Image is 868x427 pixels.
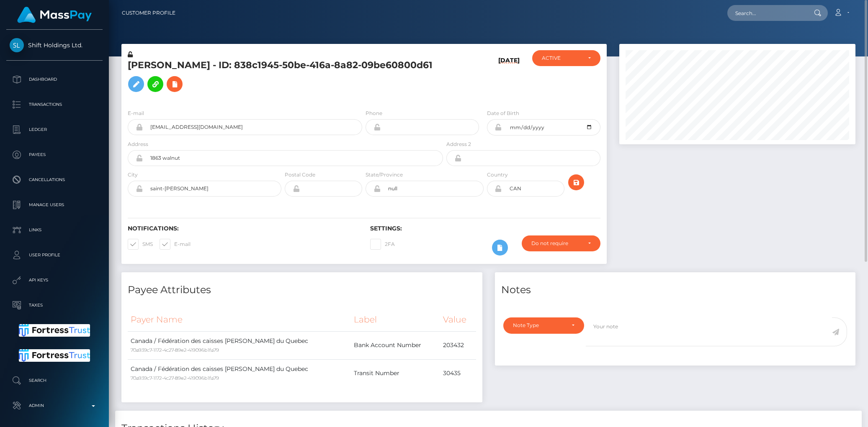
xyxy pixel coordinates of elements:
p: Payees [10,148,99,161]
p: Links [10,224,99,236]
a: Customer Profile [122,4,175,22]
a: API Keys [6,270,103,291]
h5: [PERSON_NAME] - ID: 838c1945-50be-416a-8a82-09be60800d61 [128,59,438,96]
label: Phone [366,110,382,117]
a: Admin [6,395,103,416]
label: E-mail [128,110,144,117]
p: Search [10,374,99,387]
div: Do not require [531,240,581,247]
a: Payees [6,144,103,165]
small: 70a939c7-1172-4c27-89e2-419096b1fa79 [131,375,219,381]
label: SMS [128,239,153,250]
button: Do not require [522,235,600,251]
input: Search... [727,5,806,21]
a: Taxes [6,295,103,316]
h6: Settings: [370,225,600,232]
img: Fortress Trust [19,324,90,337]
span: Shift Holdings Ltd. [6,41,103,49]
img: Fortress Trust [19,349,90,362]
label: Date of Birth [487,110,519,117]
label: 2FA [370,239,395,250]
h6: Notifications: [128,225,358,232]
p: Transactions [10,98,99,111]
td: Canada / Fédération des caisses [PERSON_NAME] du Quebec [128,331,351,359]
a: Ledger [6,119,103,140]
a: Transactions [6,94,103,115]
th: Label [351,308,440,331]
td: 203432 [440,331,476,359]
h4: Payee Attributes [128,283,476,297]
div: ACTIVE [542,55,581,61]
img: Shift Holdings Ltd. [10,38,24,52]
label: Postal Code [285,171,315,179]
p: Taxes [10,299,99,312]
a: Links [6,220,103,240]
td: 30435 [440,359,476,387]
h6: [DATE] [498,57,520,99]
p: Manage Users [10,199,99,211]
td: Canada / Fédération des caisses [PERSON_NAME] du Quebec [128,359,351,387]
label: State/Province [366,171,403,179]
a: Manage Users [6,194,103,215]
small: 70a939c7-1172-4c27-89e2-419096b1fa79 [131,347,219,353]
a: Dashboard [6,69,103,90]
a: Cancellations [6,169,103,190]
h4: Notes [501,283,850,297]
p: Admin [10,399,99,412]
label: E-mail [160,239,191,250]
img: MassPay Logo [17,7,92,23]
a: User Profile [6,245,103,266]
label: Country [487,171,508,179]
th: Payer Name [128,308,351,331]
p: Ledger [10,123,99,136]
label: City [128,171,138,179]
button: ACTIVE [532,50,600,66]
a: Search [6,370,103,391]
td: Transit Number [351,359,440,387]
label: Address [128,141,148,148]
button: Note Type [503,317,585,333]
p: Cancellations [10,174,99,186]
p: API Keys [10,274,99,286]
div: Note Type [513,322,565,329]
th: Value [440,308,476,331]
label: Address 2 [446,141,471,148]
p: User Profile [10,249,99,261]
td: Bank Account Number [351,331,440,359]
p: Dashboard [10,73,99,86]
